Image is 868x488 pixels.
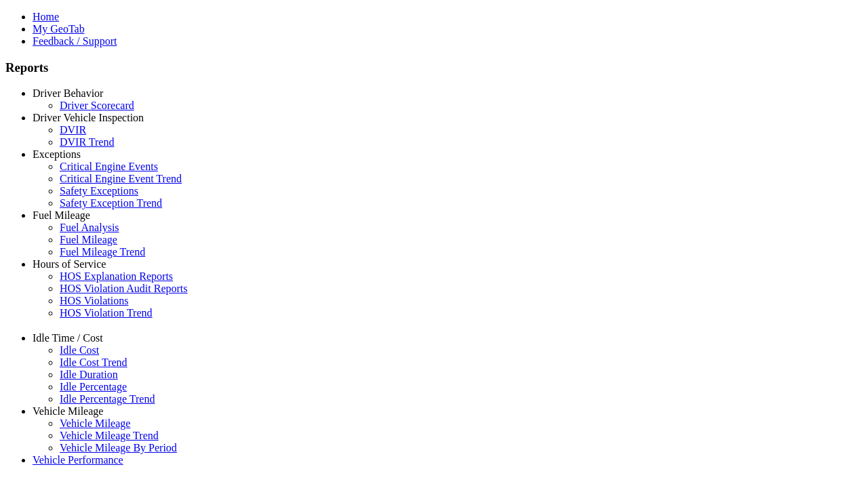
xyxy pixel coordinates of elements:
[60,295,128,306] a: HOS Violations
[33,35,117,47] a: Feedback / Support
[60,136,114,148] a: DVIR Trend
[60,418,130,429] a: Vehicle Mileage
[60,381,127,392] a: Idle Percentage
[60,307,153,319] a: HOS Violation Trend
[60,344,99,356] a: Idle Cost
[60,246,145,258] a: Fuel Mileage Trend
[60,173,182,184] a: Critical Engine Event Trend
[60,234,117,245] a: Fuel Mileage
[60,369,118,380] a: Idle Duration
[60,197,162,209] a: Safety Exception Trend
[33,405,103,417] a: Vehicle Mileage
[60,161,158,172] a: Critical Engine Events
[33,454,123,466] a: Vehicle Performance
[60,185,138,197] a: Safety Exceptions
[33,148,81,160] a: Exceptions
[60,124,86,136] a: DVIR
[33,11,59,22] a: Home
[33,258,106,270] a: Hours of Service
[5,60,863,75] h3: Reports
[33,23,85,35] a: My GeoTab
[33,87,103,99] a: Driver Behavior
[33,209,90,221] a: Fuel Mileage
[60,100,134,111] a: Driver Scorecard
[60,270,173,282] a: HOS Explanation Reports
[60,442,177,453] a: Vehicle Mileage By Period
[60,357,127,368] a: Idle Cost Trend
[33,112,144,123] a: Driver Vehicle Inspection
[60,222,119,233] a: Fuel Analysis
[60,393,155,405] a: Idle Percentage Trend
[60,430,159,441] a: Vehicle Mileage Trend
[33,332,103,344] a: Idle Time / Cost
[60,283,188,294] a: HOS Violation Audit Reports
